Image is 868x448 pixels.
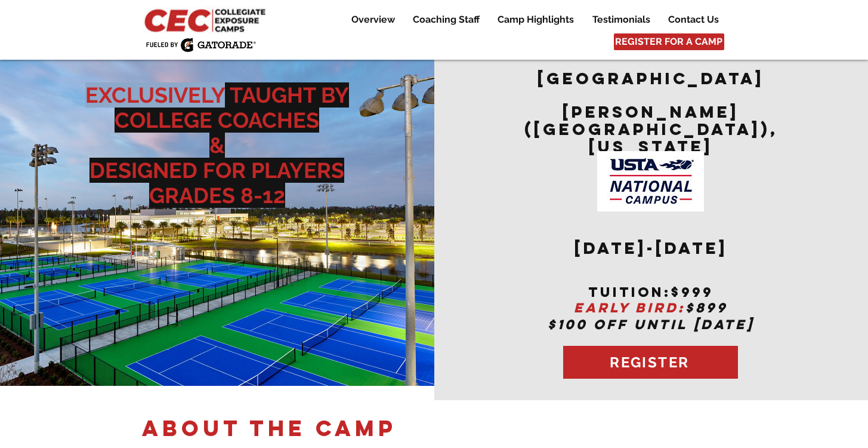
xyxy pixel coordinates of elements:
[685,299,728,316] span: $899
[85,82,349,133] span: EXCLUSIVELY TAUGHT BY COLLEGE COACHES
[89,158,344,183] span: DESIGNED FOR PLAYERS
[146,38,256,52] img: Fueled by Gatorade.png
[597,151,704,211] img: USTA Campus image_edited.jpg
[142,415,397,442] span: ABOUT THE CAMP
[209,133,225,158] span: &
[407,13,486,27] p: Coaching Staff
[345,13,401,27] p: Overview
[524,119,778,157] span: ([GEOGRAPHIC_DATA]), [US_STATE]
[574,238,728,258] span: [DATE]-[DATE]
[659,13,727,27] a: Contact Us
[662,13,725,27] p: Contact Us
[142,6,271,33] img: CEC Logo Primary_edited.jpg
[563,346,738,379] a: REGISTER
[614,33,724,50] a: REGISTER FOR A CAMP
[149,183,285,208] span: GRADES 8-12
[333,13,727,27] nav: Site
[404,13,488,27] a: Coaching Staff
[588,284,713,300] span: tuition:$999
[492,13,580,27] p: Camp Highlights
[563,102,739,122] span: [PERSON_NAME]
[615,35,722,48] span: REGISTER FOR A CAMP
[548,316,754,333] span: $100 OFF UNTIL [DATE]
[610,354,689,371] span: REGISTER
[583,13,659,27] a: Testimonials
[574,299,685,316] span: EARLY BIRD:
[489,13,583,27] a: Camp Highlights
[538,68,764,88] span: [GEOGRAPHIC_DATA]
[586,13,656,27] p: Testimonials
[342,13,403,27] a: Overview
